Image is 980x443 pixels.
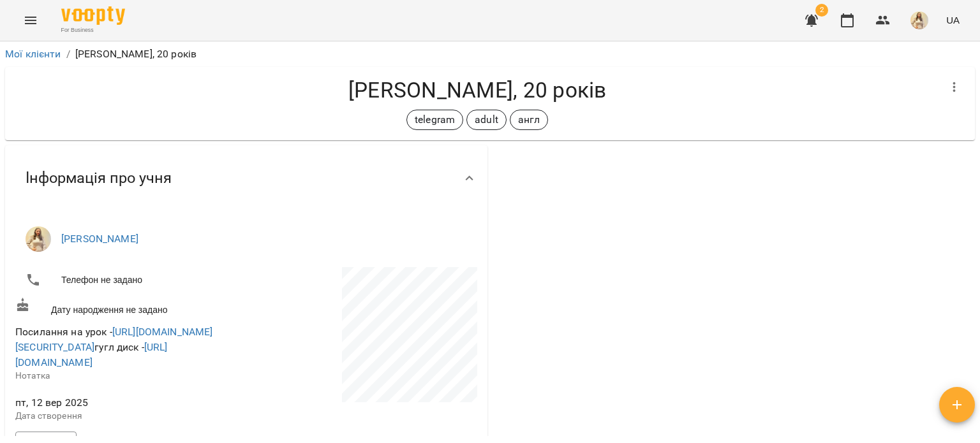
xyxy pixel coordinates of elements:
span: пт, 12 вер 2025 [15,395,244,410]
span: 2 [815,4,828,17]
p: adult [475,112,498,127]
span: Посилання на урок - гугл диск - [15,326,212,368]
h4: [PERSON_NAME], 20 років [15,77,939,103]
a: Мої клієнти [5,48,61,60]
li: Телефон не задано [15,267,244,293]
nav: breadcrumb [5,47,975,62]
img: Богомоленко Ірина Павлівна [26,226,51,252]
a: [PERSON_NAME] [61,233,138,245]
p: Нотатка [15,370,244,382]
div: telegram [406,110,463,130]
p: Дата створення [15,410,244,423]
a: [URL][DOMAIN_NAME][SECURITY_DATA] [15,326,212,353]
span: For Business [61,26,125,34]
p: [PERSON_NAME], 20 років [75,47,197,62]
li: / [66,47,70,62]
div: Дату народження не задано [13,295,246,319]
button: Menu [15,5,46,36]
p: telegram [415,112,455,127]
div: adult [466,110,507,130]
img: Voopty Logo [61,6,125,25]
a: [URL][DOMAIN_NAME] [15,341,168,368]
div: англ [510,110,549,130]
p: англ [518,112,540,127]
span: Інформація про учня [26,168,172,188]
span: UA [946,13,960,27]
div: Інформація про учня [5,145,487,211]
img: 11d8f0996dfd046a8fdfc6cf4aa1cc70.jpg [910,11,928,29]
button: UA [941,8,965,32]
